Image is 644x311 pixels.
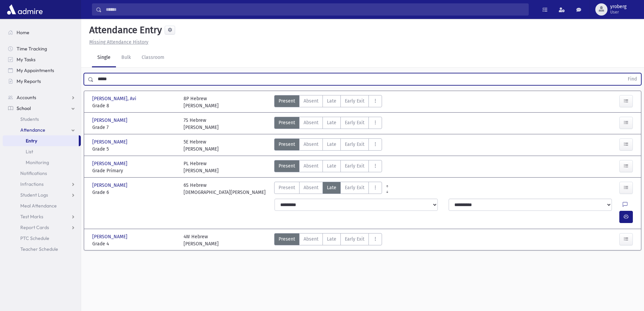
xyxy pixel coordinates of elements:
span: My Reports [17,78,41,84]
span: Late [327,236,336,243]
span: Attendance [20,127,45,133]
span: Late [327,119,336,126]
img: AdmirePro [5,3,44,16]
a: Students [3,114,81,125]
a: My Tasks [3,54,81,65]
a: School [3,103,81,114]
span: Notifications [20,170,47,176]
span: Teacher Schedule [20,246,58,252]
a: Attendance [3,125,81,135]
span: Grade 4 [92,240,177,247]
span: Present [279,236,295,243]
span: Early Exit [345,236,364,243]
a: Teacher Schedule [3,244,81,254]
div: 6S Hebrew [DEMOGRAPHIC_DATA][PERSON_NAME] [184,182,266,196]
span: Late [327,162,336,170]
span: Late [327,97,336,105]
span: Student Logs [20,192,48,198]
span: Absent [304,236,318,243]
span: Late [327,141,336,148]
span: Absent [304,141,318,148]
span: Early Exit [345,97,364,105]
span: yroberg [610,4,626,9]
span: Early Exit [345,119,364,126]
span: Present [279,119,295,126]
a: Entry [3,135,79,146]
span: Report Cards [20,224,49,230]
a: Monitoring [3,157,81,168]
div: AttTypes [274,117,382,131]
a: My Appointments [3,65,81,76]
a: PTC Schedule [3,233,81,244]
span: Test Marks [20,214,43,220]
a: My Reports [3,76,81,87]
span: Early Exit [345,162,364,170]
a: Notifications [3,168,81,179]
span: Grade 6 [92,189,177,196]
a: Accounts [3,92,81,103]
span: [PERSON_NAME] [92,233,129,240]
span: Absent [304,184,318,191]
span: Accounts [17,94,36,101]
a: Missing Attendance History [87,39,148,45]
a: Bulk [116,48,136,67]
span: Present [279,162,295,170]
span: Grade 5 [92,146,177,153]
a: Classroom [136,48,170,67]
span: Monitoring [26,159,49,165]
span: Early Exit [345,184,364,191]
a: Home [3,27,81,38]
div: AttTypes [274,182,382,196]
h5: Attendance Entry [87,24,162,36]
div: AttTypes [274,160,382,174]
span: Students [20,116,39,122]
input: Search [102,3,528,16]
span: School [17,105,31,111]
a: Report Cards [3,222,81,233]
a: Test Marks [3,211,81,222]
span: My Tasks [17,57,35,63]
span: Grade 8 [92,102,177,109]
a: Meal Attendance [3,200,81,211]
span: Absent [304,119,318,126]
span: Grade Primary [92,167,177,174]
span: Present [279,97,295,105]
div: PL Hebrew [PERSON_NAME] [184,160,219,174]
a: List [3,146,81,157]
span: Grade 7 [92,124,177,131]
a: Single [92,48,116,67]
span: Home [17,29,29,36]
span: User [610,9,626,15]
a: Infractions [3,179,81,190]
span: Present [279,184,295,191]
span: Infractions [20,181,44,187]
span: Absent [304,97,318,105]
div: 4W Hebrew [PERSON_NAME] [184,233,219,247]
span: [PERSON_NAME], Avi [92,95,138,102]
a: Student Logs [3,190,81,200]
span: [PERSON_NAME] [92,160,129,167]
span: My Appointments [17,67,54,73]
div: AttTypes [274,138,382,153]
span: Time Tracking [17,46,47,52]
button: Find [624,73,641,85]
u: Missing Attendance History [89,39,148,45]
span: Absent [304,162,318,170]
div: 5E Hebrew [PERSON_NAME] [184,138,219,153]
span: Meal Attendance [20,203,57,209]
div: 7S Hebrew [PERSON_NAME] [184,117,219,131]
div: AttTypes [274,233,382,247]
span: [PERSON_NAME] [92,182,129,189]
span: PTC Schedule [20,235,49,241]
a: Time Tracking [3,43,81,54]
span: [PERSON_NAME] [92,117,129,124]
div: AttTypes [274,95,382,109]
span: Present [279,141,295,148]
span: List [26,149,33,155]
span: Entry [26,138,37,144]
span: Early Exit [345,141,364,148]
span: [PERSON_NAME] [92,138,129,146]
span: Late [327,184,336,191]
div: 8P Hebrew [PERSON_NAME] [184,95,219,109]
